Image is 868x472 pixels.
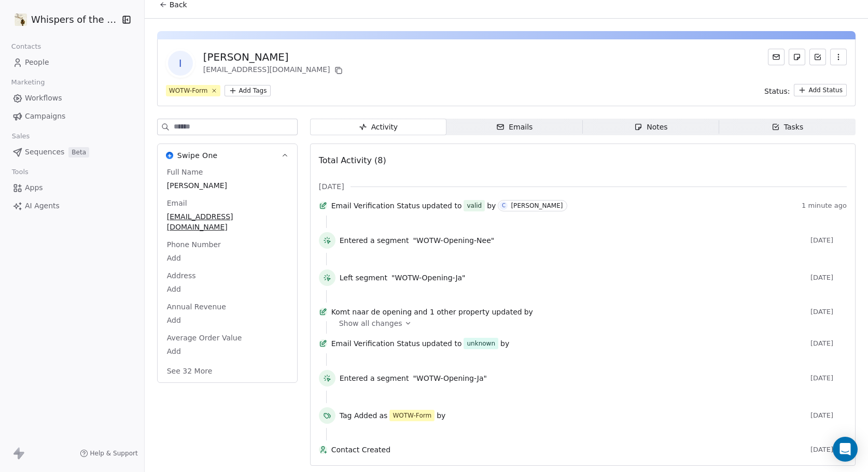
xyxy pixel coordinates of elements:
[339,318,839,328] a: Show all changes
[524,307,533,317] span: by
[319,181,344,192] span: [DATE]
[500,338,509,349] span: by
[7,164,33,180] span: Tools
[169,86,208,95] div: WOTW-Form
[340,235,409,246] span: Entered a segment
[496,122,533,133] div: Emails
[331,307,412,317] span: Komt naar de opening
[8,197,136,214] a: AI Agents
[511,202,563,209] div: [PERSON_NAME]
[7,39,46,54] span: Contacts
[764,86,790,96] span: Status:
[25,57,49,68] span: People
[167,284,288,294] span: Add
[810,339,847,348] span: [DATE]
[90,449,138,457] span: Help & Support
[331,445,806,455] span: Contact Created
[80,449,138,457] a: Help & Support
[15,13,27,26] img: WOTW-logo.jpg
[340,410,377,421] span: Tag Added
[467,338,495,349] div: unknown
[168,51,193,76] span: I
[31,13,118,26] span: Whispers of the Wood
[413,235,494,246] span: "WOTW-Opening-Nee"
[158,167,297,382] div: Swipe OneSwipe One
[331,338,420,349] span: Email Verification Status
[165,270,198,281] span: Address
[8,108,136,125] a: Campaigns
[177,150,218,161] span: Swipe One
[167,253,288,263] span: Add
[502,202,506,210] div: C
[25,147,64,158] span: Sequences
[810,374,847,382] span: [DATE]
[167,315,288,325] span: Add
[339,318,402,328] span: Show all changes
[331,201,420,211] span: Email Verification Status
[772,122,804,133] div: Tasks
[7,128,34,144] span: Sales
[165,167,205,177] span: Full Name
[487,201,496,211] span: by
[810,411,847,420] span: [DATE]
[161,362,219,380] button: See 32 More
[467,201,482,211] div: valid
[25,111,65,122] span: Campaigns
[68,147,89,158] span: Beta
[8,179,136,196] a: Apps
[7,75,49,90] span: Marketing
[319,155,386,165] span: Total Activity (8)
[165,333,244,343] span: Average Order Value
[203,50,345,64] div: [PERSON_NAME]
[810,274,847,282] span: [DATE]
[25,201,60,211] span: AI Agents
[422,338,462,349] span: updated to
[165,302,228,312] span: Annual Revenue
[165,239,223,250] span: Phone Number
[391,273,466,283] span: "WOTW-Opening-Ja"
[203,64,345,77] div: [EMAIL_ADDRESS][DOMAIN_NAME]
[158,144,297,167] button: Swipe OneSwipe One
[380,410,388,421] span: as
[833,437,858,462] div: Open Intercom Messenger
[422,201,462,211] span: updated to
[8,90,136,107] a: Workflows
[167,180,288,191] span: [PERSON_NAME]
[414,307,522,317] span: and 1 other property updated
[340,373,409,383] span: Entered a segment
[167,346,288,356] span: Add
[810,236,847,245] span: [DATE]
[8,144,136,161] a: SequencesBeta
[340,273,387,283] span: Left segment
[634,122,667,133] div: Notes
[166,152,173,159] img: Swipe One
[167,211,288,232] span: [EMAIL_ADDRESS][DOMAIN_NAME]
[810,308,847,316] span: [DATE]
[413,373,487,383] span: "WOTW-Opening-Ja"
[225,85,271,96] button: Add Tags
[165,198,189,208] span: Email
[12,11,114,28] button: Whispers of the Wood
[393,411,431,420] div: WOTW-Form
[794,84,847,96] button: Add Status
[25,182,43,193] span: Apps
[8,54,136,71] a: People
[810,446,847,454] span: [DATE]
[437,410,445,421] span: by
[25,93,62,104] span: Workflows
[802,202,847,210] span: 1 minute ago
